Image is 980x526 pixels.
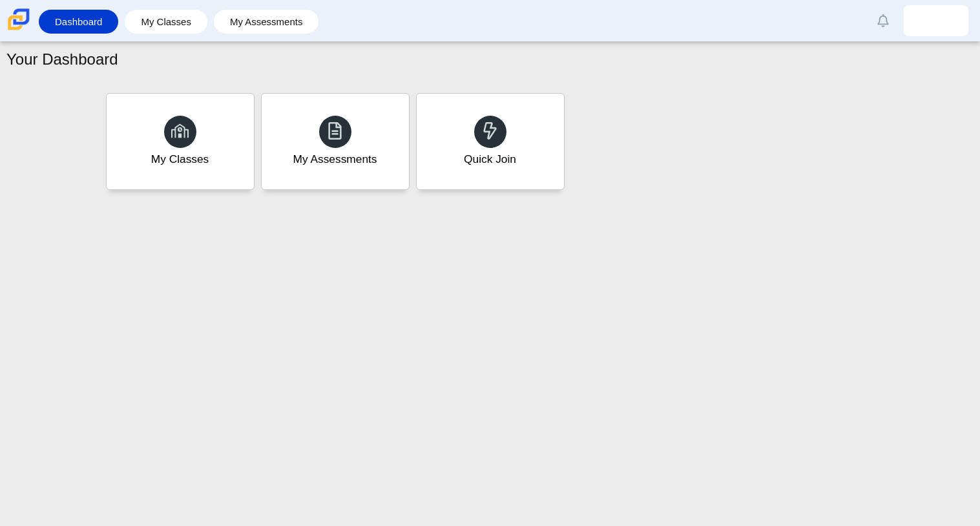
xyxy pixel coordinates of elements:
[869,6,897,35] a: Alerts
[416,93,565,190] a: Quick Join
[131,10,201,34] a: My Classes
[261,93,410,190] a: My Assessments
[293,151,377,167] div: My Assessments
[220,10,313,34] a: My Assessments
[904,5,968,36] a: cameron.russell.eC1Oc0
[464,151,516,167] div: Quick Join
[106,93,255,190] a: My Classes
[5,24,32,35] a: Carmen School of Science & Technology
[926,10,946,31] img: cameron.russell.eC1Oc0
[5,6,32,33] img: Carmen School of Science & Technology
[45,10,112,34] a: Dashboard
[151,151,209,167] div: My Classes
[6,48,118,70] h1: Your Dashboard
